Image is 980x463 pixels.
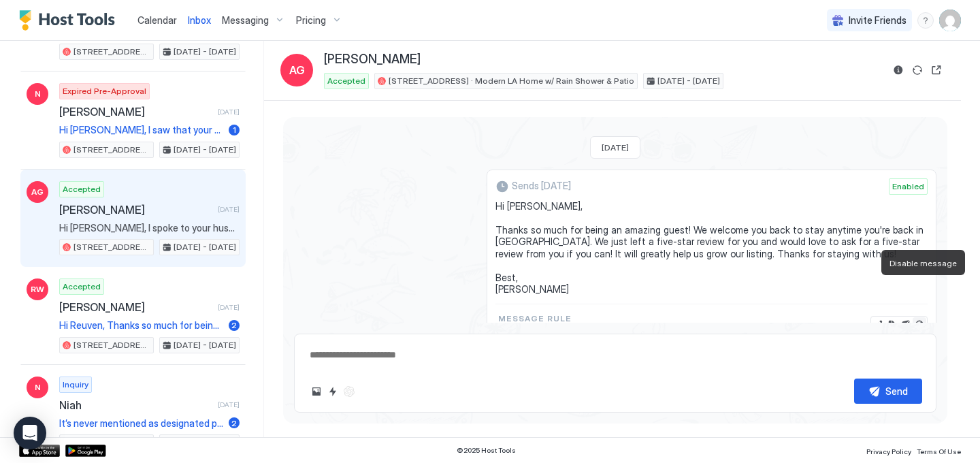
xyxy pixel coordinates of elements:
span: It’s never mentioned as designated parking That’s not common at all in [GEOGRAPHIC_DATA] [59,417,223,430]
span: Niah [59,398,212,412]
button: Quick reply [325,383,341,400]
span: Hi [PERSON_NAME], I saw that your pre-approval expired and wanted to let you know that we would b... [59,124,223,136]
span: [STREET_ADDRESS][PERSON_NAME] · Modern Home | Walk to Convention Center & Markets! [73,339,150,351]
span: 2 [231,320,237,330]
span: [DATE] [218,108,240,116]
span: AG [289,62,305,78]
button: Send [854,379,922,404]
span: [DATE] [218,303,240,312]
span: [PERSON_NAME] [59,203,212,217]
span: Pricing [296,14,326,27]
button: Upload image [308,383,325,400]
span: Messaging [222,14,269,27]
span: Accepted [327,75,365,87]
a: Host Tools Logo [19,10,121,31]
span: [STREET_ADDRESS] · Modern LA Home w/ Rain Shower & Patio [73,241,150,253]
span: Calendar [137,14,177,26]
span: [PERSON_NAME] [59,300,212,314]
span: [DATE] - [DATE] [174,436,236,449]
span: N [35,381,41,394]
span: Expired Pre-Approval [63,85,146,97]
span: Hi [PERSON_NAME], I spoke to your husband this afternoon (who's staying in our home) because he l... [59,222,240,234]
span: [PERSON_NAME] [324,52,421,67]
a: Privacy Policy [866,443,911,458]
span: [DATE] [218,205,240,214]
button: Send now [899,317,913,331]
span: RW [31,283,44,296]
span: [DATE] - [DATE] [174,241,236,253]
a: App Store [19,445,60,457]
button: Open reservation [928,62,945,78]
span: [STREET_ADDRESS] · Modern LA Home w/ Rain Shower & Patio [389,75,634,87]
button: Sync reservation [909,62,926,78]
button: Reservation information [890,62,906,78]
span: Inbox [188,14,211,26]
a: Terms Of Use [917,443,961,458]
span: [STREET_ADDRESS] · BRAND NEW Modern LA Home w/ Rain Shower + Parrots! [73,436,150,449]
span: Disable message [889,258,957,268]
span: AG [31,186,44,198]
span: [DATE] [602,142,629,153]
span: Inquiry [63,379,88,391]
span: Invite Friends [849,14,906,27]
div: User profile [939,10,961,31]
span: Accepted [63,183,101,195]
span: Enabled [892,180,924,193]
span: Message Rule [498,313,580,325]
span: Accepted [63,281,101,293]
span: N [35,88,41,100]
a: Inbox [188,13,211,27]
span: [DATE] - [DATE] [657,75,720,87]
span: [STREET_ADDRESS][PERSON_NAME] · Modern Home | Walk to Convention Center & Markets! [73,144,150,156]
span: Hi [PERSON_NAME], Thanks so much for being an amazing guest! We welcome you back to stay anytime ... [495,200,928,296]
span: Terms Of Use [917,447,961,456]
span: [DATE] - [DATE] [174,144,236,156]
span: 2 [231,418,237,428]
span: Hi Reuven, Thanks so much for being an amazing guest! We welcome you back to stay anytime you're ... [59,319,223,332]
span: © 2025 Host Tools [457,446,516,455]
span: [STREET_ADDRESS][PERSON_NAME] · Modern Home | Walk to Convention Center & Markets! [73,46,150,58]
span: 1 [233,125,236,135]
span: [PERSON_NAME] [59,105,212,118]
button: Edit message [872,317,885,331]
span: [DATE] - [DATE] [174,46,236,58]
span: Privacy Policy [866,447,911,456]
div: Open Intercom Messenger [14,417,46,449]
div: Send [885,384,908,398]
div: menu [917,12,934,29]
button: Disable message [913,317,926,331]
span: [DATE] - [DATE] [174,339,236,351]
span: Sends [DATE] [512,180,571,192]
span: [DATE] [218,400,240,409]
button: Edit rule [885,317,899,331]
a: Calendar [137,13,177,27]
a: Google Play Store [65,445,106,457]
